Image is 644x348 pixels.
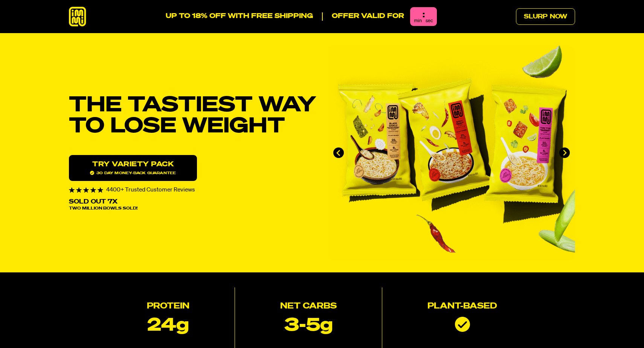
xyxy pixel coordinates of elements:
h2: Plant-based [427,302,497,311]
p: 3-5g [284,317,333,335]
a: Slurp Now [516,8,575,25]
p: Sold Out 7X [69,199,118,205]
span: sec [426,18,433,23]
span: min [414,18,422,23]
span: 30 day money-back guarantee [90,171,176,175]
h2: Protein [147,302,189,311]
a: Try variety Pack30 day money-back guarantee [69,155,197,181]
button: Go to last slide [333,147,344,158]
div: : [423,10,424,19]
h2: Net Carbs [280,302,337,311]
p: 24g [147,317,189,335]
p: Offer valid for [322,12,404,21]
button: Next slide [559,147,570,158]
div: 4400+ Trusted Customer Reviews [69,187,316,193]
div: immi slideshow [328,45,575,260]
span: Two Million Bowls Sold! [69,207,137,211]
li: 1 of 4 [328,45,575,260]
h1: THE TASTIEST WAY TO LOSE WEIGHT [69,95,316,137]
p: UP TO 18% OFF WITH FREE SHIPPING [166,12,313,21]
